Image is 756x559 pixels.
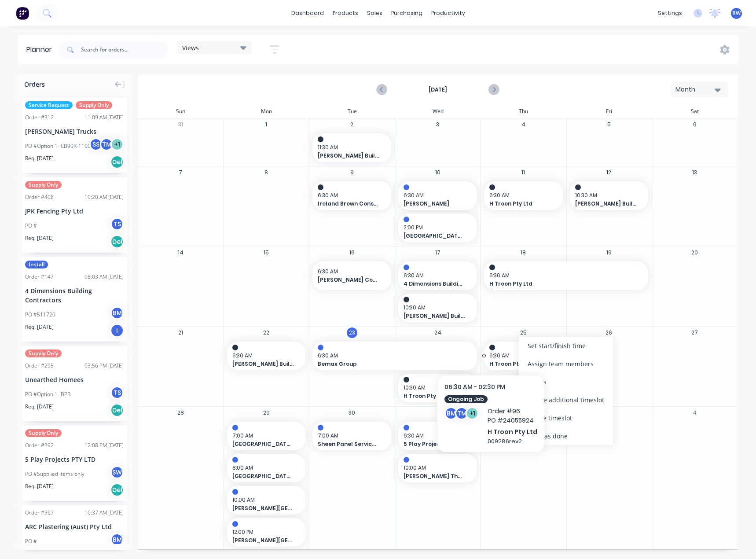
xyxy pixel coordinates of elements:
button: 4 [690,408,700,418]
button: 26 [604,327,614,338]
div: 6:30 AMH Troon Pty Ltd [484,261,648,290]
div: 11:30 AM[PERSON_NAME] Builders - [GEOGRAPHIC_DATA] [312,133,391,162]
div: 6:30 AMH Troon Pty Ltd [484,181,563,210]
span: 6:30 AM [318,191,382,199]
div: [PERSON_NAME] Trucks [25,127,124,136]
span: 5 Play Projects PTY LTD [404,440,465,448]
button: 23 [347,327,357,338]
span: 6:30 AM [489,272,639,279]
button: 4 [518,119,528,130]
div: PO #511720 [25,311,55,319]
div: 6:30 AM[PERSON_NAME] [398,181,477,210]
span: Service Request [25,101,73,109]
div: 12:08 PM [DATE] [84,441,124,449]
div: 6:30 AM[PERSON_NAME] Constructions [312,261,391,290]
span: 6:30 AM [489,191,553,199]
span: [PERSON_NAME] Builders - [GEOGRAPHIC_DATA] [404,312,465,320]
div: PO # [25,537,37,545]
button: 28 [175,408,186,418]
div: 10:00 AM[PERSON_NAME][GEOGRAPHIC_DATA] [GEOGRAPHIC_DATA][PERSON_NAME] [227,486,306,515]
span: 2:00 PM [404,224,467,232]
span: 6:30 AM [489,352,553,360]
span: Req. [DATE] [25,323,54,331]
div: 6:30 AM[PERSON_NAME] Builders - [GEOGRAPHIC_DATA] [227,342,306,370]
span: Req. [DATE] [25,403,54,411]
div: 6:30 AMIreland Brown Constructions Pty Ltd [312,181,391,210]
span: RW [732,9,741,17]
span: [GEOGRAPHIC_DATA][PERSON_NAME] [232,440,294,448]
div: purchasing [387,7,427,20]
button: 31 [175,119,186,130]
span: 6:30 AM [318,352,467,360]
span: Ireland Brown Constructions Pty Ltd [318,200,379,208]
button: 12 [604,167,614,178]
div: + 1 [110,138,124,151]
div: 10:37 AM [DATE] [84,509,124,517]
span: [PERSON_NAME] Builders - [GEOGRAPHIC_DATA] [318,152,379,160]
span: [PERSON_NAME][GEOGRAPHIC_DATA] [GEOGRAPHIC_DATA][PERSON_NAME] [232,504,294,512]
button: 3 [433,119,443,130]
div: 7:00 AM[GEOGRAPHIC_DATA][PERSON_NAME] [227,422,306,450]
span: H Troon Pty Ltd [489,360,550,368]
div: JPK Fencing Pty Ltd [25,206,124,216]
div: TS [110,386,124,399]
span: 10:30 AM [575,191,639,199]
div: TM [100,138,113,151]
div: 6:30 AM4 Dimensions Building Contractors [398,261,477,290]
button: 17 [433,247,443,258]
div: 2:00 PM[GEOGRAPHIC_DATA][PERSON_NAME] [398,213,477,242]
div: SW [110,466,124,479]
button: 8 [261,167,272,178]
span: [PERSON_NAME][GEOGRAPHIC_DATA] [GEOGRAPHIC_DATA][PERSON_NAME] [232,537,294,544]
div: 10:30 AMH Troon Pty Ltd [398,374,477,402]
div: 11:09 AM [DATE] [84,114,124,121]
span: 10:00 AM [404,464,467,472]
button: Month [671,82,728,97]
span: H Troon Pty Ltd [404,392,465,400]
div: TS [110,217,124,231]
span: 10:00 AM [232,496,296,504]
span: 7:00 AM [318,432,382,440]
span: [PERSON_NAME] Builders - [GEOGRAPHIC_DATA] [575,200,636,208]
div: 12:00 PM[PERSON_NAME][GEOGRAPHIC_DATA] [GEOGRAPHIC_DATA][PERSON_NAME] [227,518,306,547]
button: 18 [518,247,528,258]
div: 4 Dimensions Building Contractors [25,286,124,305]
div: SS [89,138,103,151]
button: 30 [347,408,357,418]
div: PO # [25,222,37,230]
button: 7 [175,167,186,178]
div: 10:30 AM[PERSON_NAME] Builders - [GEOGRAPHIC_DATA] [398,294,477,322]
div: PO #Option 1- BPB [25,390,71,398]
button: 2 [518,408,528,418]
span: Supply Only [76,101,112,109]
div: Labels [519,373,613,391]
span: Sheen Panel Service - [GEOGRAPHIC_DATA] [318,440,379,448]
span: Supply Only [25,349,62,357]
div: Assign team members [519,355,613,373]
strong: [DATE] [394,86,482,94]
span: 12:00 PM [232,528,296,536]
div: Sun [138,105,224,118]
div: Mark as done [519,427,613,445]
div: productivity [427,7,470,20]
button: Previous page [377,84,387,95]
button: 14 [175,247,186,258]
button: 5 [604,119,614,130]
div: 10:00 AM[PERSON_NAME] The Night [398,454,477,482]
div: Set start/finish time [519,337,613,355]
div: sales [363,7,387,20]
div: Tue [309,105,395,118]
span: H Troon Pty Ltd [489,280,628,288]
a: dashboard [287,7,328,20]
div: PO #Supplied items only [25,470,84,478]
div: Order # 392 [25,441,54,449]
div: Order # 295 [25,362,54,370]
div: 5 Play Projects PTY LTD [25,455,124,464]
div: ARC Plastering (Aust) Pty Ltd [25,522,124,531]
span: 10:30 AM [404,304,467,312]
button: 6 [690,119,700,130]
span: H Troon Pty Ltd [489,200,550,208]
span: 11:30 AM [318,143,382,151]
div: products [328,7,363,20]
div: 10:20 AM [DATE] [84,193,124,201]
